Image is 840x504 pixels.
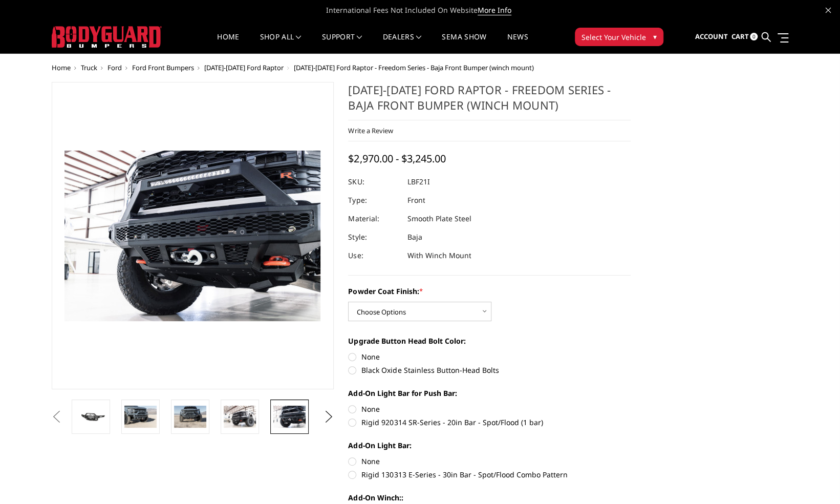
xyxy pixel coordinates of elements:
[407,173,429,191] dd: LBF21I
[81,63,97,72] a: Truck
[348,126,393,135] a: Write a Review
[348,351,631,362] label: None
[52,63,71,72] a: Home
[383,33,422,53] a: Dealers
[407,191,425,209] dd: Front
[348,365,631,375] label: Black Oxide Stainless Button-Head Bolts
[348,388,631,398] label: Add-On Light Bar for Push Bar:
[348,440,631,451] label: Add-On Light Bar:
[224,406,256,427] img: 2021-2025 Ford Raptor - Freedom Series - Baja Front Bumper (winch mount)
[348,209,399,228] dt: Material:
[124,406,157,427] img: 2021-2025 Ford Raptor - Freedom Series - Baja Front Bumper (winch mount)
[348,152,445,165] span: $2,970.00 - $3,245.00
[260,33,301,53] a: shop all
[273,406,306,427] img: 2021-2025 Ford Raptor - Freedom Series - Baja Front Bumper (winch mount)
[217,33,239,53] a: Home
[348,335,631,346] label: Upgrade Button Head Bolt Color:
[348,456,631,467] label: None
[204,63,284,72] a: [DATE]-[DATE] Ford Raptor
[49,409,64,425] button: Previous
[581,32,646,43] span: Select Your Vehicle
[442,33,486,53] a: SEMA Show
[348,469,631,480] label: Rigid 130313 E-Series - 30in Bar - Spot/Flood Combo Pattern
[348,191,399,209] dt: Type:
[322,33,362,53] a: Support
[321,409,336,425] button: Next
[695,23,727,51] a: Account
[52,26,162,48] img: BODYGUARD BUMPERS
[731,32,748,41] span: Cart
[348,417,631,428] label: Rigid 920314 SR-Series - 20in Bar - Spot/Flood (1 bar)
[348,286,631,297] label: Powder Coat Finish:
[750,33,758,40] span: 0
[348,492,631,503] label: Add-On Winch::
[575,28,663,46] button: Select Your Vehicle
[348,404,631,414] label: None
[407,246,471,265] dd: With Winch Mount
[653,31,657,42] span: ▾
[294,63,534,72] span: [DATE]-[DATE] Ford Raptor - Freedom Series - Baja Front Bumper (winch mount)
[348,228,399,246] dt: Style:
[107,63,122,72] a: Ford
[348,246,399,265] dt: Use:
[478,5,511,15] a: More Info
[407,228,422,246] dd: Baja
[174,406,206,427] img: 2021-2025 Ford Raptor - Freedom Series - Baja Front Bumper (winch mount)
[348,82,631,120] h1: [DATE]-[DATE] Ford Raptor - Freedom Series - Baja Front Bumper (winch mount)
[52,82,334,389] a: 2021-2025 Ford Raptor - Freedom Series - Baja Front Bumper (winch mount)
[731,23,758,51] a: Cart 0
[132,63,194,72] a: Ford Front Bumpers
[507,33,528,53] a: News
[407,209,471,228] dd: Smooth Plate Steel
[348,173,399,191] dt: SKU:
[695,32,727,41] span: Account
